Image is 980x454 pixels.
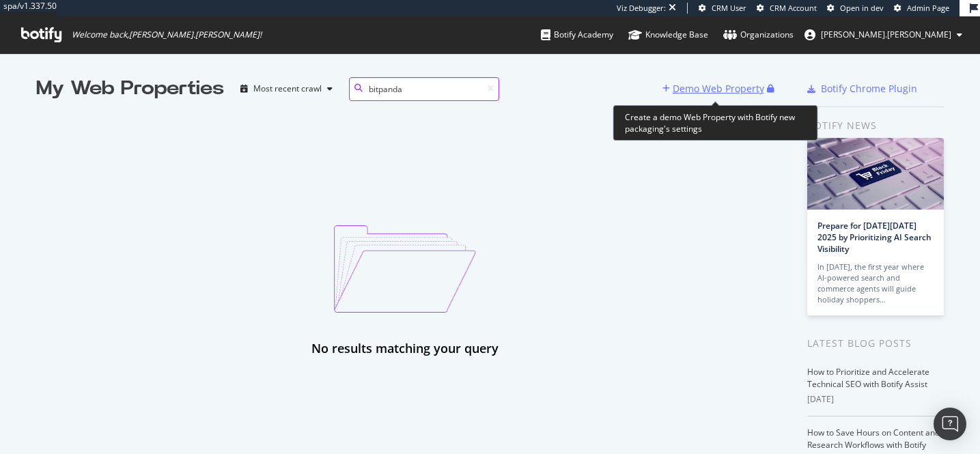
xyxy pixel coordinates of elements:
[235,78,338,100] button: Most recent crawl
[723,16,794,53] a: Organizations
[807,82,917,96] a: Botify Chrome Plugin
[613,105,818,141] div: Create a demo Web Property with Botify new packaging's settings
[807,393,944,406] div: [DATE]
[673,82,764,96] div: Demo Web Property
[894,3,949,14] a: Admin Page
[807,138,944,210] img: Prepare for Black Friday 2025 by Prioritizing AI Search Visibility
[628,16,708,53] a: Knowledge Base
[253,85,322,93] div: Most recent crawl
[807,366,929,390] a: How to Prioritize and Accelerate Technical SEO with Botify Assist
[723,28,794,42] div: Organizations
[72,29,262,40] span: Welcome back, [PERSON_NAME].[PERSON_NAME] !
[770,3,817,13] span: CRM Account
[794,24,973,46] button: [PERSON_NAME].[PERSON_NAME]
[699,3,746,14] a: CRM User
[311,340,499,358] div: No results matching your query
[36,75,224,102] div: My Web Properties
[662,78,767,100] button: Demo Web Property
[827,3,884,14] a: Open in dev
[821,29,951,40] span: charles.lemaire
[662,83,767,94] a: Demo Web Property
[807,118,944,133] div: Botify news
[934,408,966,440] div: Open Intercom Messenger
[334,225,477,313] img: emptyProjectImage
[628,28,708,42] div: Knowledge Base
[817,261,934,305] div: In [DATE], the first year where AI-powered search and commerce agents will guide holiday shoppers…
[541,28,613,42] div: Botify Academy
[712,3,746,13] span: CRM User
[541,16,613,53] a: Botify Academy
[817,220,932,255] a: Prepare for [DATE][DATE] 2025 by Prioritizing AI Search Visibility
[349,77,499,101] input: Search
[617,3,666,14] div: Viz Debugger:
[807,336,944,351] div: Latest Blog Posts
[821,82,917,96] div: Botify Chrome Plugin
[757,3,817,14] a: CRM Account
[907,3,949,13] span: Admin Page
[840,3,884,13] span: Open in dev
